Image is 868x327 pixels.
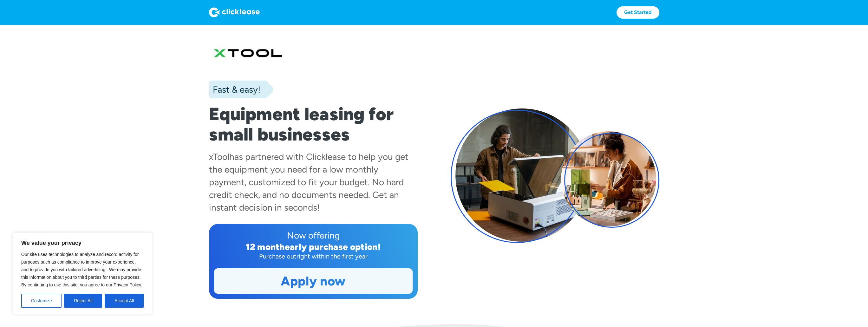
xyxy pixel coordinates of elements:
[21,239,144,247] p: We value your privacy
[209,7,260,17] img: Logo
[21,252,142,287] span: Our site uses technologies to analyze and record activity for purposes such as compliance to impr...
[64,294,102,308] button: Reject All
[285,241,381,252] div: early purchase option!
[21,294,62,308] button: Customize
[246,241,285,252] div: 12 month
[617,6,659,19] a: Get Started
[214,252,413,261] div: Purchase outright within the first year
[209,104,418,145] h1: Equipment leasing for small businesses
[209,151,229,162] div: xTool
[105,294,144,308] button: Accept All
[214,229,413,242] div: Now offering
[214,269,412,293] a: Apply now
[209,83,260,96] div: Fast & easy!
[209,151,408,213] div: has partnered with Clicklease to help you get the equipment you need for a low monthly payment, c...
[13,232,152,314] div: We value your privacy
